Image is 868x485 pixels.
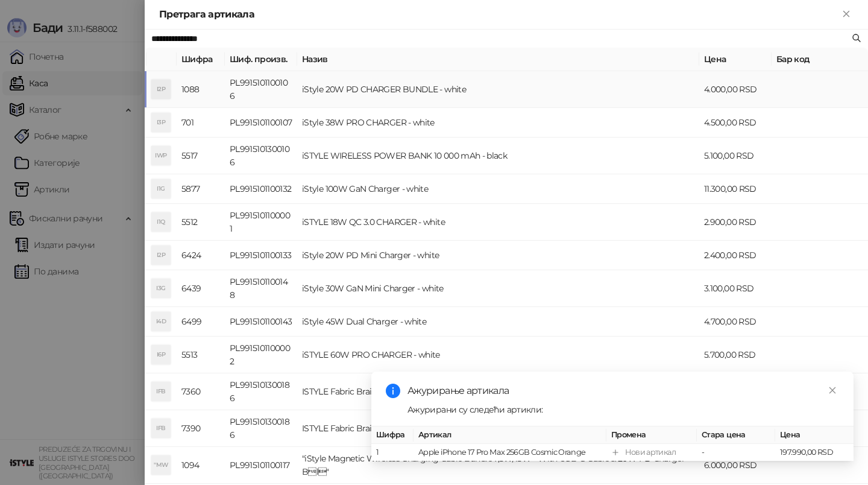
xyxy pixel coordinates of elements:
[151,113,171,132] div: I3P
[177,204,225,241] td: 5512
[177,337,225,373] td: 5513
[297,410,699,447] td: ISTYLE Fabric Braided Cable USB-C to USB-C 1.8m 2020 - space grey
[297,307,699,337] td: iStyle 45W Dual Charger - white
[699,108,772,138] td: 4.500,00 RSD
[826,384,839,397] a: Close
[177,373,225,410] td: 7360
[407,403,839,416] div: Ажурирани су следећи артикли:
[177,447,225,484] td: 1094
[699,307,772,337] td: 4.700,00 RSD
[151,312,171,331] div: I4D
[699,241,772,270] td: 2.400,00 RSD
[699,337,772,373] td: 5.700,00 RSD
[151,419,171,438] div: IFB
[151,279,171,298] div: I3G
[606,426,697,444] th: Промена
[697,444,775,461] td: -
[371,426,414,444] th: Шифра
[151,345,171,364] div: I6P
[225,447,297,484] td: PL9915101100117
[225,270,297,307] td: PL9915101100148
[177,48,225,71] th: Шифра
[159,7,839,22] div: Претрага артикала
[828,386,837,395] span: close
[772,48,868,71] th: Бар код
[699,138,772,174] td: 5.100,00 RSD
[699,71,772,108] td: 4.000,00 RSD
[151,179,171,198] div: I1G
[297,337,699,373] td: iSTYLE 60W PRO CHARGER - white
[225,108,297,138] td: PL9915101100107
[151,455,171,475] div: "MW
[225,241,297,270] td: PL9915101100133
[177,138,225,174] td: 5517
[151,212,171,232] div: I1Q
[407,384,839,398] div: Ажурирање артикала
[151,146,171,165] div: IWP
[225,174,297,204] td: PL9915101100132
[297,108,699,138] td: iStyle 38W PRO CHARGER - white
[625,446,676,458] div: Нови артикал
[414,444,606,461] td: Apple iPhone 17 Pro Max 256GB Cosmic Orange
[177,307,225,337] td: 6499
[386,384,400,398] span: info-circle
[177,270,225,307] td: 6439
[297,71,699,108] td: iStyle 20W PD CHARGER BUNDLE - white
[177,410,225,447] td: 7390
[839,7,854,22] button: Close
[297,270,699,307] td: iStyle 30W GaN Mini Charger - white
[151,80,171,99] div: I2P
[225,138,297,174] td: PL9915101300106
[297,174,699,204] td: iStyle 100W GaN Charger - white
[225,410,297,447] td: PL9915101300186
[297,373,699,410] td: ISTYLE Fabric Braided Cable USB-C to USB-C 1.8m 2020 - space grey
[177,174,225,204] td: 5877
[225,71,297,108] td: PL9915101100106
[699,204,772,241] td: 2.900,00 RSD
[371,444,414,461] td: 1
[225,373,297,410] td: PL9915101300186
[177,71,225,108] td: 1088
[414,426,606,444] th: Артикал
[177,108,225,138] td: 701
[225,307,297,337] td: PL9915101100143
[297,447,699,484] td: "iStyle Magnetic Wireless Charging Cable Bundle 7,5W/15W - With USB-C Cable & 20W PD Charger - Bl"
[151,246,171,265] div: I2P
[775,426,854,444] th: Цена
[297,48,699,71] th: Назив
[697,426,775,444] th: Стара цена
[297,241,699,270] td: iStyle 20W PD Mini Charger - white
[151,382,171,401] div: IFB
[775,444,854,461] td: 197.990,00 RSD
[699,48,772,71] th: Цена
[699,270,772,307] td: 3.100,00 RSD
[297,204,699,241] td: iSTYLE 18W QC 3.0 CHARGER - white
[297,138,699,174] td: iSTYLE WIRELESS POWER BANK 10 000 mAh - black
[225,48,297,71] th: Шиф. произв.
[699,174,772,204] td: 11.300,00 RSD
[177,241,225,270] td: 6424
[225,337,297,373] td: PL9915101100002
[225,204,297,241] td: PL9915101100001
